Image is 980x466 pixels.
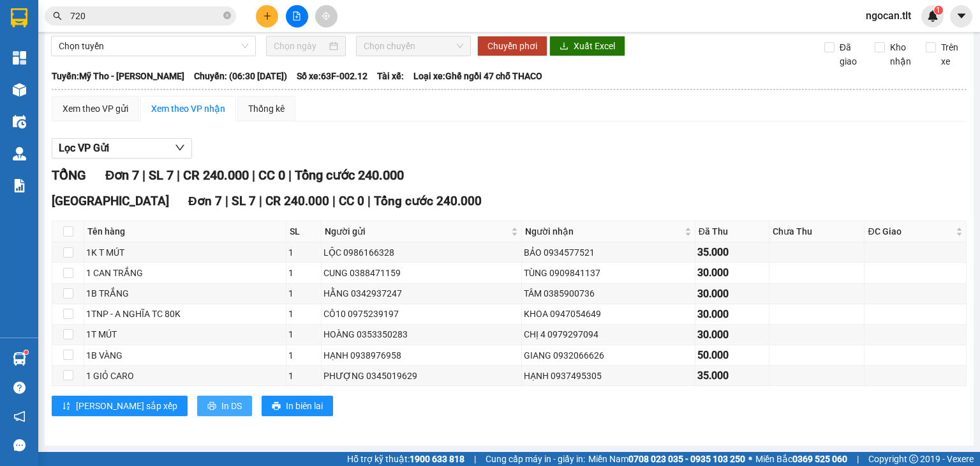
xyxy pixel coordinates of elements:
[524,327,693,341] div: CHỊ 4 0979297094
[286,221,322,242] th: SL
[149,167,174,183] span: SL 7
[272,401,281,412] span: printer
[697,286,768,302] div: 30.000
[486,452,585,466] span: Cung cấp máy in - giấy in:
[13,439,26,451] span: message
[297,69,367,83] span: Số xe: 63F-002.12
[927,10,939,22] img: icon-new-feature
[288,369,319,383] div: 1
[295,167,404,183] span: Tổng cước 240.000
[223,12,231,19] span: close-circle
[197,396,252,416] button: printerIn DS
[377,69,404,83] span: Tài xế:
[84,221,286,242] th: Tên hàng
[286,399,323,413] span: In biên lai
[628,454,745,464] strong: 0708 023 035 - 0935 103 250
[76,399,177,413] span: [PERSON_NAME] sắp xếp
[59,36,248,56] span: Chọn tuyến
[413,69,542,83] span: Loại xe: Ghế ngồi 47 chỗ THACO
[13,382,26,394] span: question-circle
[792,454,847,464] strong: 0369 525 060
[151,102,225,116] div: Xem theo VP nhận
[339,194,364,208] span: CC 0
[323,266,519,280] div: CUNG 0388471159
[936,40,967,68] span: Trên xe
[323,369,519,383] div: PHƯỢNG 0345019629
[524,245,693,260] div: BẢO 0934577521
[274,39,326,53] input: Chọn ngày
[105,167,139,183] span: Đơn 7
[374,194,482,208] span: Tổng cước 240.000
[524,307,693,321] div: KHOA 0947054649
[525,224,682,238] span: Người nhận
[332,194,336,208] span: |
[52,71,184,81] b: Tuyến: Mỹ Tho - [PERSON_NAME]
[288,307,319,321] div: 1
[697,265,768,281] div: 30.000
[52,194,169,208] span: [GEOGRAPHIC_DATA]
[315,5,338,27] button: aim
[697,347,768,363] div: 50.000
[183,167,249,183] span: CR 240.000
[292,12,301,20] span: file-add
[13,147,26,160] img: warehouse-icon
[13,410,26,423] span: notification
[70,9,221,23] input: Tìm tên, số ĐT hoặc mã đơn
[288,327,319,341] div: 1
[560,42,568,52] span: download
[769,221,865,242] th: Chưa Thu
[86,307,284,321] div: 1TNP - A NGHĨA TC 80K
[256,5,278,27] button: plus
[24,350,28,354] sup: 1
[62,401,71,412] span: sort-ascending
[549,36,625,56] button: downloadXuất Excel
[52,167,86,183] span: TỔNG
[755,452,847,466] span: Miền Bắc
[13,352,26,366] img: warehouse-icon
[259,194,262,208] span: |
[223,10,231,22] span: close-circle
[695,221,770,242] th: Đã Thu
[956,10,967,22] span: caret-down
[286,5,308,27] button: file-add
[263,12,272,20] span: plus
[697,244,768,260] div: 35.000
[225,194,228,208] span: |
[367,194,371,208] span: |
[59,140,109,156] span: Lọc VP Gửi
[13,51,26,65] img: dashboard-icon
[524,266,693,280] div: TÙNG 0909841137
[13,115,26,128] img: warehouse-icon
[63,102,128,116] div: Xem theo VP gửi
[697,368,768,384] div: 35.000
[524,369,693,383] div: HẠNH 0937495305
[221,399,242,413] span: In DS
[252,167,255,183] span: |
[323,307,519,321] div: CÔ10 0975239197
[262,396,333,416] button: printerIn biên lai
[323,286,519,300] div: HẰNG 0342937247
[936,6,940,15] span: 1
[325,224,509,238] span: Người gửi
[13,83,26,97] img: warehouse-icon
[323,245,519,260] div: LỘC 0986166328
[288,286,319,300] div: 1
[524,286,693,300] div: TÂM 0385900736
[323,327,519,341] div: HOÀNG 0353350283
[207,401,216,412] span: printer
[52,396,188,416] button: sort-ascending[PERSON_NAME] sắp xếp
[86,266,284,280] div: 1 CAN TRẮNG
[748,456,752,462] span: ⚪️
[323,348,519,362] div: HẠNH 0938976958
[835,40,866,68] span: Đã giao
[11,8,27,27] img: logo-vxr
[934,6,943,15] sup: 1
[574,39,615,53] span: Xuất Excel
[86,245,284,260] div: 1K T MÚT
[885,40,916,68] span: Kho nhận
[857,452,859,466] span: |
[364,36,464,56] span: Chọn chuyến
[322,12,330,20] span: aim
[248,102,285,116] div: Thống kê
[86,369,284,383] div: 1 GIỎ CARO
